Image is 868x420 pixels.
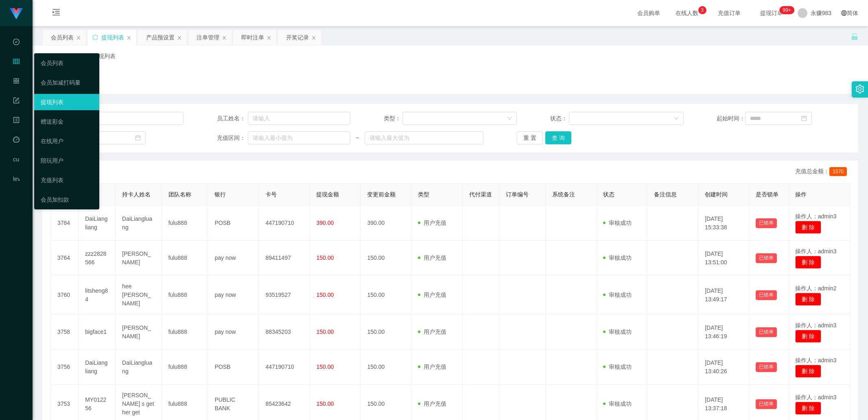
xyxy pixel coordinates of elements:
[259,241,310,276] td: 89411497
[13,113,20,129] i: 图标: profile
[248,112,350,125] input: 请输入
[418,255,446,261] span: 用户充值
[316,191,339,198] span: 提现金额
[135,135,141,141] i: 图标: calendar
[13,35,20,51] i: 图标: check-circle-o
[552,191,575,198] span: 系统备注
[51,241,79,276] td: 3764
[162,276,208,315] td: fulu888
[217,114,247,123] span: 员工姓名：
[384,114,402,123] span: 类型：
[841,10,847,16] i: 图标: global
[79,241,116,276] td: zzz2828566
[79,206,116,241] td: DaiLiangliang
[350,134,365,142] span: ~
[162,315,208,350] td: fulu888
[51,350,79,385] td: 3756
[756,191,778,198] span: 是否锁单
[168,191,191,198] span: 团队名称
[361,206,411,241] td: 390.00
[469,191,492,198] span: 代付渠道
[122,191,151,198] span: 持卡人姓名
[829,167,847,176] span: 1570
[177,35,182,40] i: 图标: close
[316,292,334,298] span: 150.00
[674,116,679,122] i: 图标: down
[208,206,259,241] td: POSB
[603,292,632,298] span: 审核成功
[208,241,259,276] td: pay now
[714,10,745,16] span: 充值订单
[603,220,632,226] span: 审核成功
[418,329,446,335] span: 用户充值
[795,293,821,306] button: 删 除
[361,315,411,350] td: 150.00
[316,400,334,407] span: 150.00
[795,357,837,363] span: 操作人：admin3
[42,0,70,26] i: 图标: menu-unfold
[316,363,334,370] span: 150.00
[146,30,175,45] div: 产品预设置
[13,39,20,111] span: 数据中心
[603,400,632,407] span: 审核成功
[76,35,81,40] i: 图标: close
[855,85,864,94] i: 图标: setting
[654,191,677,198] span: 备注信息
[801,115,807,121] i: 图标: calendar
[241,30,264,45] div: 即时注单
[701,6,704,14] p: 3
[795,221,821,234] button: 删 除
[795,248,837,255] span: 操作人：admin3
[41,55,93,71] a: 会员列表
[265,191,277,198] span: 卡号
[517,131,543,144] button: 重 置
[51,30,74,45] div: 会员列表
[10,8,23,20] img: logo.9652507e.png
[41,152,93,169] a: 陪玩用户
[756,10,787,16] span: 提现订单
[311,35,316,40] i: 图标: close
[316,255,334,261] span: 150.00
[127,35,131,40] i: 图标: close
[41,172,93,188] a: 充值列表
[795,402,821,415] button: 删 除
[756,253,777,263] button: 已锁单
[51,206,79,241] td: 3784
[418,191,429,198] span: 类型
[698,350,749,385] td: [DATE] 13:40:26
[851,33,858,40] i: 图标: unlock
[756,362,777,372] button: 已锁单
[248,131,350,144] input: 请输入最小值为
[756,290,777,300] button: 已锁单
[671,10,702,16] span: 在线人数
[69,112,184,125] input: 请输入
[795,330,821,343] button: 删 除
[259,206,310,241] td: 447190710
[795,394,837,400] span: 操作人：admin3
[13,117,20,189] span: 内容中心
[13,132,20,214] a: 图标: dashboard平台首页
[361,276,411,315] td: 150.00
[214,191,226,198] span: 银行
[603,363,632,370] span: 审核成功
[13,94,20,110] i: 图标: form
[116,241,162,276] td: [PERSON_NAME]
[101,30,124,45] div: 提现列表
[756,399,777,409] button: 已锁单
[13,74,20,90] i: 图标: appstore-o
[41,94,93,110] a: 提现列表
[418,400,446,407] span: 用户充值
[698,241,749,276] td: [DATE] 13:51:00
[259,276,310,315] td: 93519527
[197,30,219,45] div: 注单管理
[361,350,411,385] td: 150.00
[698,276,749,315] td: [DATE] 13:49:17
[13,98,20,170] span: 系统配置
[795,256,821,269] button: 删 除
[208,350,259,385] td: POSB
[79,315,116,350] td: bigface1
[259,350,310,385] td: 447190710
[13,59,20,131] span: 会员管理
[418,363,446,370] span: 用户充值
[41,133,93,149] a: 在线用户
